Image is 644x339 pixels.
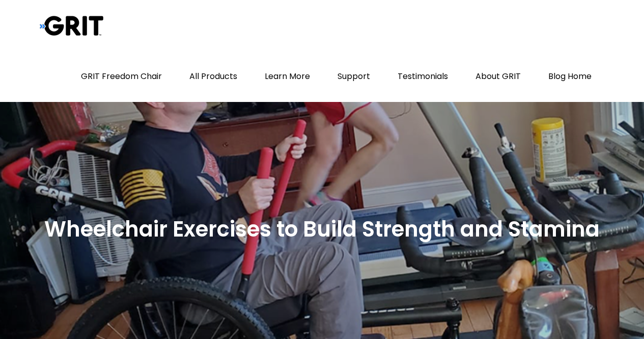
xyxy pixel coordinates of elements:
a: Learn More [252,51,323,102]
nav: Primary Menu [68,51,604,102]
a: Support [325,51,383,102]
img: Grit Blog [40,15,103,36]
a: All Products [177,51,250,102]
h2: Wheelchair Exercises to Build Strength and Stamina [44,216,600,244]
a: GRIT Freedom Chair [68,51,175,102]
a: Blog Home [536,51,604,102]
a: Testimonials [385,51,461,102]
a: About GRIT [463,51,534,102]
